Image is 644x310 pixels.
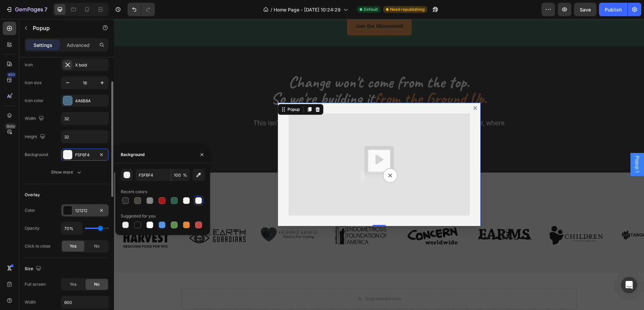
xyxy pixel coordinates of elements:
[580,7,591,12] span: Save
[175,95,356,197] img: Fallback video
[121,213,156,219] div: Suggested for you
[25,80,42,86] div: Icon size
[25,207,35,213] div: Color
[621,277,637,293] div: Open Intercom Messenger
[3,3,50,16] button: 7
[25,98,44,104] div: Icon color
[5,124,16,129] div: Beta
[172,87,187,94] div: Popup
[62,222,82,234] input: Auto
[44,5,47,14] p: 7
[62,131,108,143] input: Auto
[25,225,40,231] div: Opacity
[67,42,90,49] p: Advanced
[33,42,52,49] p: Settings
[574,3,596,16] button: Save
[25,114,45,123] div: Width
[75,208,95,214] div: 121212
[94,281,99,287] span: No
[183,172,187,178] span: %
[25,62,33,68] div: Icon
[25,192,40,198] div: Overlay
[25,152,48,158] div: Background
[25,166,109,178] button: Show more
[75,62,107,68] div: X bold
[114,19,644,310] iframe: Design area
[62,112,108,125] input: Auto
[164,84,367,207] div: Dialog body
[121,152,144,158] div: Background
[25,132,47,141] div: Height
[364,6,378,12] span: Default
[75,98,107,104] div: 4A6B8A
[62,296,108,308] input: Auto
[25,243,50,249] div: Click to close
[75,152,95,158] div: F5F6F4
[25,299,36,305] div: Width
[390,6,424,12] span: Need republishing
[25,264,43,274] div: Size
[520,137,527,154] span: Popup 1
[136,169,171,181] input: Eg: FFFFFF
[70,243,76,249] span: Yes
[25,281,46,287] div: Full screen
[6,72,16,77] div: 450
[164,84,367,207] div: Dialog content
[70,281,76,287] span: Yes
[605,6,622,13] div: Publish
[33,24,90,32] p: Popup
[128,3,155,16] div: Undo/Redo
[274,6,341,13] span: Home Page - [DATE] 10:24:29
[51,169,83,176] div: Show more
[271,6,272,13] span: /
[121,189,147,195] div: Recent colors
[94,243,99,249] span: No
[599,3,627,16] button: Publish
